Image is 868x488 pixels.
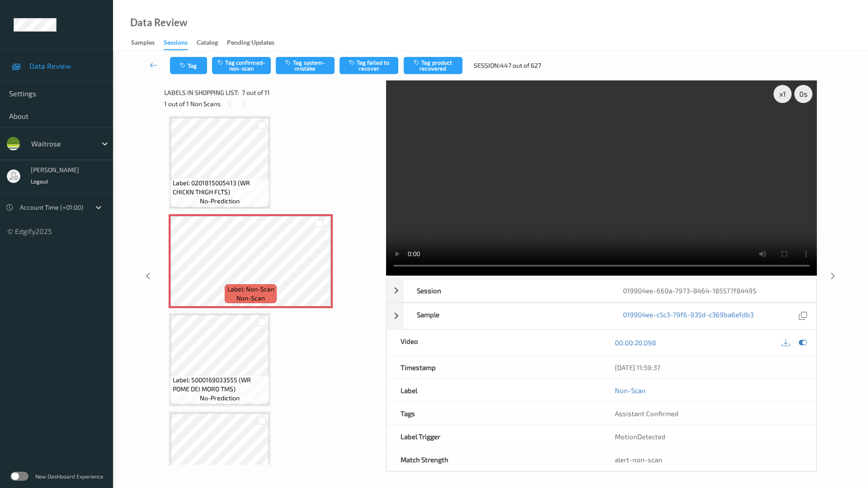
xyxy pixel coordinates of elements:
[173,375,267,394] span: Label: 5000169033555 (WR POME DEI MORO TMS)
[774,85,792,103] div: x 1
[609,279,816,302] div: 019904ee-660a-7973-8464-185577f84495
[130,18,187,27] div: Data Review
[500,61,541,70] span: 447 out of 627
[601,425,816,448] div: MotionDetected
[615,363,802,372] div: [DATE] 11:59:37
[164,98,380,109] div: 1 out of 1 Non Scans
[227,37,283,49] a: Pending Updates
[227,285,274,294] span: Label: Non-Scan
[387,402,602,425] div: Tags
[387,379,602,402] div: Label
[615,338,656,347] a: 00:00:20.098
[131,38,155,49] div: Samples
[623,310,754,322] a: 019904ee-c5c3-79f6-935d-c369ba6efdb3
[173,178,267,197] span: Label: 0201815005413 (WR CHICKN THIGH FLTS)
[387,356,602,379] div: Timestamp
[212,57,271,74] button: Tag confirmed-non-scan
[403,303,610,329] div: Sample
[615,409,679,418] span: Assistant Confirmed
[387,330,602,356] div: Video
[200,197,240,206] span: no-prediction
[403,279,610,302] div: Session
[404,57,462,74] button: Tag product recovered
[131,37,164,49] a: Samples
[387,425,602,448] div: Label Trigger
[387,279,816,302] div: Session019904ee-660a-7973-8464-185577f84495
[387,448,602,471] div: Match Strength
[227,38,274,49] div: Pending Updates
[242,88,270,97] span: 7 out of 11
[170,57,207,74] button: Tag
[164,88,239,97] span: Labels in shopping list:
[197,37,227,49] a: Catalog
[615,455,802,464] div: alert-non-scan
[200,394,240,403] span: no-prediction
[340,57,398,74] button: Tag failed to recover
[794,85,812,103] div: 0 s
[164,37,197,50] a: Sessions
[164,38,188,50] div: Sessions
[615,386,646,395] a: Non-Scan
[276,57,335,74] button: Tag system-mistake
[197,38,218,49] div: Catalog
[474,61,500,70] span: Session:
[387,303,816,329] div: Sample019904ee-c5c3-79f6-935d-c369ba6efdb3
[236,294,265,303] span: non-scan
